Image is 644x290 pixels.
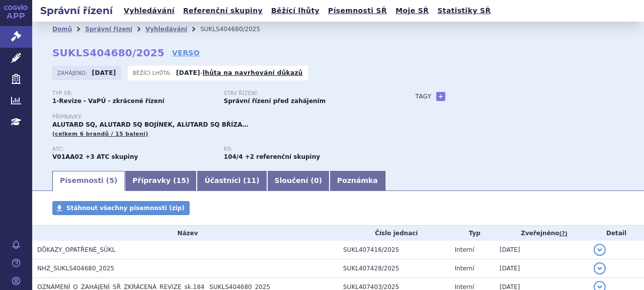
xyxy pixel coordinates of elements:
[325,4,390,18] a: Písemnosti SŘ
[172,48,200,58] a: VERSO
[330,171,385,191] a: Poznámka
[57,69,89,77] span: Zahájeno:
[52,131,148,137] span: (celkem 6 brandů / 15 balení)
[434,4,494,18] a: Statistiky SŘ
[92,69,116,76] strong: [DATE]
[125,171,197,191] a: Přípravky (15)
[52,114,395,120] p: Přípravky:
[37,265,114,272] span: NHZ_SUKLS404680_2025
[495,226,589,241] th: Zveřejněno
[145,26,187,33] a: Vyhledávání
[224,146,385,152] p: RS:
[203,69,303,76] a: lhůta na navrhování důkazů
[224,90,385,96] p: Stav řízení:
[267,171,330,191] a: Sloučení (0)
[52,171,125,191] a: Písemnosti (5)
[455,265,474,272] span: Interní
[32,4,121,18] h2: Správní řízení
[450,226,495,241] th: Typ
[32,226,338,241] th: Název
[121,4,178,18] a: Vyhledávání
[85,26,132,33] a: Správní řízení
[589,226,644,241] th: Detail
[52,121,249,128] span: ALUTARD SQ, ALUTARD SQ BOJÍNEK, ALUTARD SQ BŘÍZA…
[436,92,445,101] a: +
[224,98,326,105] strong: Správní řízení před zahájením
[338,226,450,241] th: Číslo jednací
[224,153,243,160] strong: terapeutické extrakty alergenů - nestandardizované, injekční vodné
[176,69,303,77] p: -
[52,201,190,215] a: Stáhnout všechny písemnosti (zip)
[133,69,174,77] span: Běžící lhůta:
[495,241,589,259] td: [DATE]
[594,262,606,274] button: detail
[52,146,214,152] p: ATC:
[268,4,323,18] a: Běžící lhůty
[416,90,432,103] h3: Tagy
[177,176,186,184] span: 15
[247,176,256,184] span: 11
[338,241,450,259] td: SUKL407416/2025
[594,244,606,256] button: detail
[176,69,200,76] strong: [DATE]
[52,153,83,160] strong: TRAVNÍ PYLY, ALERGENY
[66,205,185,212] span: Stáhnout všechny písemnosti (zip)
[455,246,474,253] span: Interní
[495,259,589,278] td: [DATE]
[392,4,432,18] a: Moje SŘ
[52,98,165,105] strong: 1-Revize - VaPÚ - zkrácené řízení
[559,230,568,237] abbr: (?)
[52,47,165,59] strong: SUKLS404680/2025
[200,22,273,37] li: SUKLS404680/2025
[85,153,138,160] strong: +3 ATC skupiny
[180,4,266,18] a: Referenční skupiny
[37,246,115,253] span: DŮKAZY_OPATŘENÉ_SÚKL
[338,259,450,278] td: SUKL407428/2025
[314,176,319,184] span: 0
[245,153,320,160] strong: +2 referenční skupiny
[52,90,214,96] p: Typ SŘ:
[197,171,267,191] a: Účastníci (11)
[109,176,114,184] span: 5
[52,26,72,33] a: Domů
